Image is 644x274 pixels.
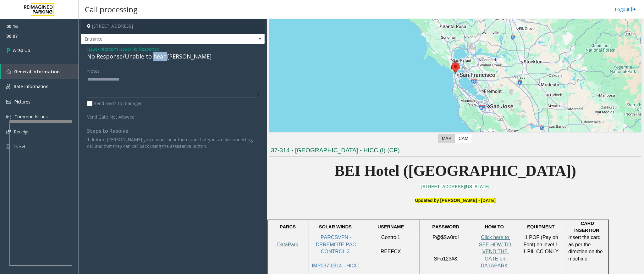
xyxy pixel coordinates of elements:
[381,249,401,254] span: REEFCX
[14,83,48,89] span: Rate Information
[87,128,258,134] h4: Steps to Resolve
[432,224,459,229] span: PASSWORD
[574,221,599,233] span: CARD INSERTION
[485,224,504,229] span: HOW TO
[381,235,400,240] span: Control1
[615,6,636,13] a: Logout
[415,198,495,203] b: Updated by [PERSON_NAME] - [DATE]
[87,65,101,74] label: Notes:
[319,224,352,229] span: SOLAR WINDS
[277,242,298,247] a: DataPark
[14,69,60,75] span: General Information
[13,47,30,53] span: Wrap Up
[421,184,489,189] a: [STREET_ADDRESS][US_STATE]
[269,146,641,157] h3: I37-314 - [GEOGRAPHIC_DATA] - HICC (I) (CP)
[312,263,359,268] span: IMP037-0314 - HICC
[6,100,11,104] img: 'icon'
[85,111,158,120] label: Vend Gate Not Allowed
[631,6,636,13] img: logout
[434,256,458,261] span: SFo123#&
[87,136,258,149] p: 1. Inform [PERSON_NAME] you cannot hear them and that you are disconnecting call and that they ca...
[451,62,460,74] div: 50 8th Avenue, San Francisco, CA
[523,235,559,247] span: 1 POF (Pay on Foot) on level 1
[455,134,472,143] label: CAM
[377,224,404,229] span: USERNAME
[438,134,455,143] label: Map
[81,34,228,44] span: Entrance
[87,100,142,107] label: Send alerts to manager
[82,2,141,17] h3: Call processing
[81,19,265,34] h4: [STREET_ADDRESS]
[87,46,98,52] span: Issue
[277,242,298,247] span: DataPark
[334,162,576,179] b: BEI Hotel ([GEOGRAPHIC_DATA])
[14,114,48,120] span: Common Issues
[99,46,159,52] span: Intercom Issue/No Response
[1,64,79,79] a: General Information
[280,224,296,229] span: PARCS
[87,52,258,61] div: No Response/Unable to hear [PERSON_NAME]
[6,84,10,89] img: 'icon'
[523,249,559,254] span: 1 PIL CC ONLY
[432,235,459,240] span: P@$$w0rd!
[98,46,159,52] span: -
[527,224,554,229] span: EQUIPMENT
[6,69,11,74] img: 'icon'
[479,235,513,268] a: Click here to SEE HOW TO VEND THE GATE on DATAPARK
[6,114,11,119] img: 'icon'
[6,144,10,149] img: 'icon'
[568,235,604,261] span: Insert the card as per the direction on the machine
[14,99,30,105] span: Pictures
[6,130,11,134] img: 'icon'
[316,235,357,254] span: PARCSVPN - DPREMOTE PAC CONTROL 3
